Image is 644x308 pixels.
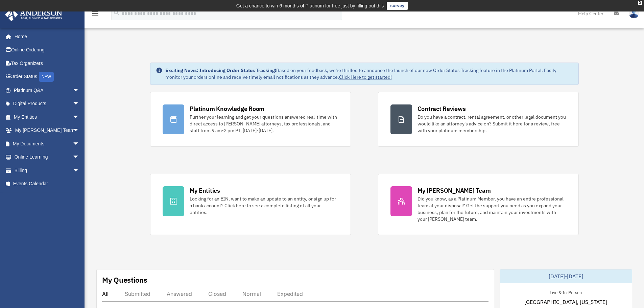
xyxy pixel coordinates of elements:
[39,72,54,82] div: NEW
[150,92,351,147] a: Platinum Knowledge Room Further your learning and get your questions answered real-time with dire...
[5,137,90,150] a: My Documentsarrow_drop_down
[73,150,86,164] span: arrow_drop_down
[3,8,64,21] img: Anderson Advisors Platinum Portal
[5,97,90,111] a: Digital Productsarrow_drop_down
[73,137,86,151] span: arrow_drop_down
[5,150,90,164] a: Online Learningarrow_drop_down
[339,74,392,80] a: Click Here to get started!
[5,70,90,84] a: Order StatusNEW
[277,290,303,297] div: Expedited
[73,97,86,111] span: arrow_drop_down
[638,1,642,5] div: close
[73,110,86,124] span: arrow_drop_down
[236,2,384,10] div: Get a chance to win 6 months of Platinum for free just by filling out this
[102,275,147,285] div: My Questions
[5,124,90,137] a: My [PERSON_NAME] Teamarrow_drop_down
[73,164,86,177] span: arrow_drop_down
[125,290,150,297] div: Submitted
[378,174,579,235] a: My [PERSON_NAME] Team Did you know, as a Platinum Member, you have an entire professional team at...
[190,186,220,195] div: My Entities
[150,174,351,235] a: My Entities Looking for an EIN, want to make an update to an entity, or sign up for a bank accoun...
[5,110,90,124] a: My Entitiesarrow_drop_down
[102,290,109,297] div: All
[5,164,90,177] a: Billingarrow_drop_down
[5,84,90,97] a: Platinum Q&Aarrow_drop_down
[629,8,639,18] img: User Pic
[5,177,90,191] a: Events Calendar
[73,84,86,97] span: arrow_drop_down
[167,290,192,297] div: Answered
[165,67,276,73] strong: Exciting News: Introducing Order Status Tracking!
[91,9,99,18] i: menu
[5,43,90,57] a: Online Ordering
[5,56,90,70] a: Tax Organizers
[544,288,587,295] div: Live & In-Person
[190,114,338,134] div: Further your learning and get your questions answered real-time with direct access to [PERSON_NAM...
[73,124,86,138] span: arrow_drop_down
[500,269,632,283] div: [DATE]-[DATE]
[387,2,408,10] a: survey
[208,290,226,297] div: Closed
[524,298,607,306] span: [GEOGRAPHIC_DATA], [US_STATE]
[190,195,338,216] div: Looking for an EIN, want to make an update to an entity, or sign up for a bank account? Click her...
[190,104,265,113] div: Platinum Knowledge Room
[113,9,120,17] i: search
[165,67,573,80] div: Based on your feedback, we're thrilled to announce the launch of our new Order Status Tracking fe...
[418,195,566,222] div: Did you know, as a Platinum Member, you have an entire professional team at your disposal? Get th...
[418,114,566,134] div: Do you have a contract, rental agreement, or other legal document you would like an attorney's ad...
[418,186,491,195] div: My [PERSON_NAME] Team
[91,12,99,18] a: menu
[418,104,466,113] div: Contract Reviews
[378,92,579,147] a: Contract Reviews Do you have a contract, rental agreement, or other legal document you would like...
[242,290,261,297] div: Normal
[5,30,86,43] a: Home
